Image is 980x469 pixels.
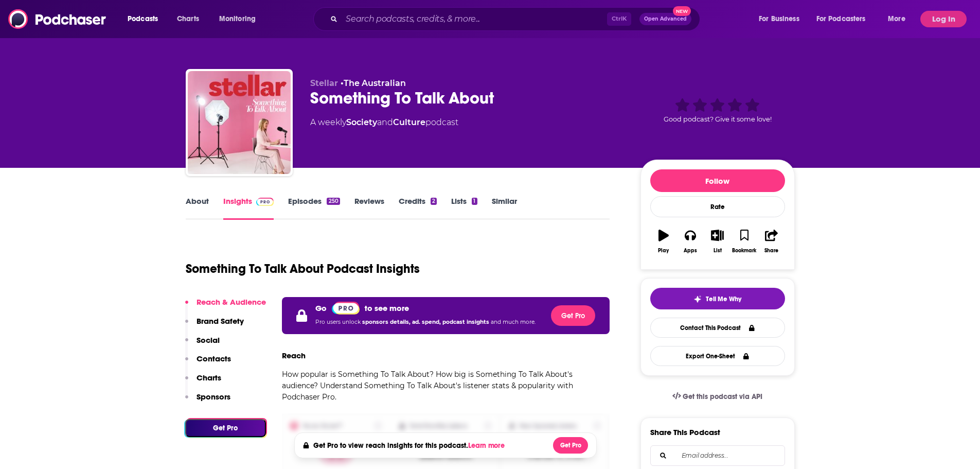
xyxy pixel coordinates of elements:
a: Reviews [354,196,384,220]
a: Lists1 [451,196,477,220]
span: • [341,78,406,88]
input: Search podcasts, credits, & more... [342,11,607,27]
span: More [888,12,905,26]
a: Contact This Podcast [650,318,785,338]
div: Search followers [650,445,785,466]
button: Charts [185,373,221,392]
a: Similar [492,196,517,220]
button: Share [758,223,785,260]
p: Contacts [197,354,231,363]
a: InsightsPodchaser Pro [223,196,274,220]
div: Good podcast? Give it some love! [640,78,795,142]
p: Sponsors [197,392,230,402]
button: open menu [120,11,171,27]
span: Stellar [310,78,338,88]
p: Charts [197,373,221,383]
div: Apps [684,248,697,254]
button: Learn more [468,442,507,450]
button: Play [650,223,677,260]
button: Social [185,335,220,354]
button: Open AdvancedNew [639,13,691,25]
p: Brand Safety [197,316,244,326]
h1: Something To Talk About Podcast Insights [186,261,420,276]
div: Bookmark [732,248,756,254]
span: For Business [759,12,799,26]
span: Get this podcast via API [683,392,762,401]
input: Email address... [659,446,776,465]
button: Reach & Audience [185,297,266,316]
a: About [186,196,209,220]
p: Social [197,335,220,345]
div: Play [658,248,669,254]
button: Export One-Sheet [650,346,785,366]
a: Credits2 [399,196,437,220]
span: Charts [177,12,199,26]
a: Society [346,117,377,127]
span: Ctrl K [607,12,631,26]
button: Follow [650,169,785,192]
a: Get this podcast via API [664,384,771,409]
button: Get Pro [551,305,595,326]
div: 250 [327,198,340,205]
img: Podchaser - Follow, Share and Rate Podcasts [8,9,107,29]
button: Contacts [185,354,231,373]
h3: Share This Podcast [650,427,720,437]
a: Pro website [332,301,360,315]
span: For Podcasters [816,12,866,26]
a: Episodes250 [288,196,340,220]
a: Culture [393,117,425,127]
button: Get Pro [553,437,588,454]
button: open menu [810,11,881,27]
span: and [377,117,393,127]
button: open menu [881,11,918,27]
div: 1 [472,198,477,205]
img: Something To Talk About [188,71,291,174]
button: open menu [752,11,812,27]
a: The Australian [344,78,406,88]
a: Charts [170,11,205,27]
img: Podchaser Pro [332,302,360,315]
span: Monitoring [219,12,256,26]
button: tell me why sparkleTell Me Why [650,288,785,309]
p: How popular is Something To Talk About? How big is Something To Talk About's audience? Understand... [282,369,610,403]
button: Sponsors [185,392,230,411]
button: Bookmark [731,223,758,260]
button: List [704,223,730,260]
button: Get Pro [185,419,266,437]
div: Rate [650,196,785,217]
p: Reach & Audience [197,297,266,307]
div: Share [764,248,778,254]
button: open menu [212,11,269,27]
h4: Get Pro to view reach insights for this podcast. [313,441,507,450]
div: Search podcasts, credits, & more... [323,7,710,31]
img: tell me why sparkle [693,295,702,303]
button: Apps [677,223,704,260]
button: Brand Safety [185,316,244,335]
div: List [714,248,722,254]
span: New [673,6,691,16]
span: Open Advanced [644,16,687,22]
button: Log In [920,11,967,27]
p: Go [315,303,327,313]
img: Podchaser Pro [256,198,274,206]
span: Tell Me Why [706,295,741,303]
p: to see more [365,303,409,313]
div: 2 [431,198,437,205]
p: Pro users unlock and much more. [315,315,536,330]
span: Good podcast? Give it some love! [664,115,772,123]
h3: Reach [282,351,306,360]
span: Podcasts [128,12,158,26]
span: sponsors details, ad. spend, podcast insights [362,319,491,325]
div: A weekly podcast [310,116,458,129]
